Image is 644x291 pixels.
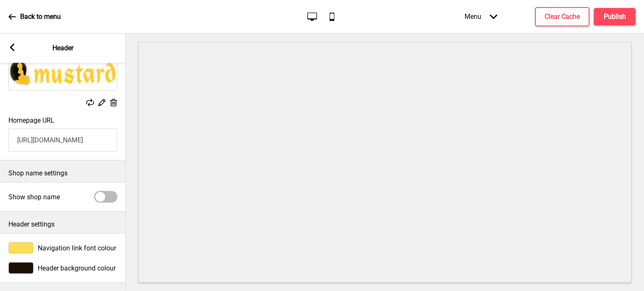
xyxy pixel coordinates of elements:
button: Publish [594,8,636,26]
div: Header background colour [8,262,117,274]
p: Back to menu [20,12,61,21]
div: Menu [456,4,506,29]
div: Navigation link font colour [8,242,117,254]
p: Header [52,44,73,53]
button: Clear Cache [535,7,589,26]
label: Homepage URL [8,116,55,124]
h4: Clear Cache [545,12,580,21]
label: Show shop name [8,193,60,201]
span: Navigation link font colour [38,244,116,252]
p: Header settings [8,220,117,229]
h4: Publish [604,12,626,21]
span: Header background colour [38,264,116,272]
p: Shop name settings [8,169,117,178]
a: Back to menu [8,5,61,28]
